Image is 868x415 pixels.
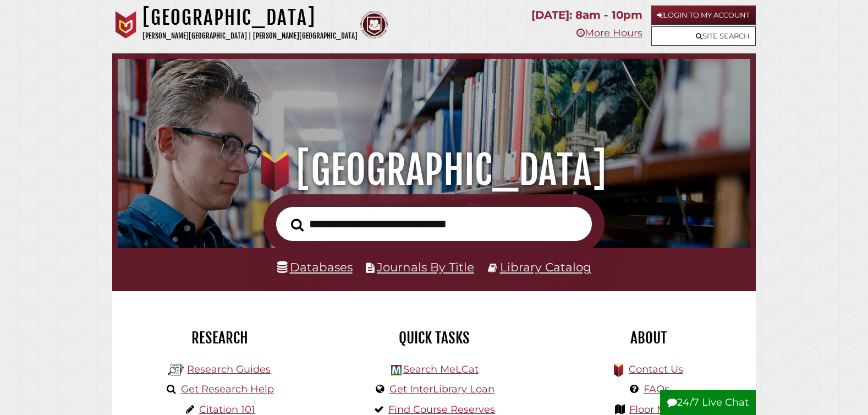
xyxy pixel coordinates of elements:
[531,6,642,25] p: [DATE]: 8am - 10pm
[131,146,738,194] h1: [GEOGRAPHIC_DATA]
[389,383,495,395] a: Get InterLibrary Loan
[391,365,402,375] img: Hekman Library Logo
[142,6,358,30] h1: [GEOGRAPHIC_DATA]
[277,260,353,274] a: Databases
[335,329,533,347] h2: Quick Tasks
[181,383,274,395] a: Get Research Help
[285,215,309,235] button: Search
[651,26,756,46] a: Site Search
[576,27,642,39] a: More Hours
[168,362,184,378] img: Hekman Library Logo
[651,6,756,25] a: Login to My Account
[644,383,669,395] a: FAQs
[377,260,474,274] a: Journals By Title
[550,329,748,347] h2: About
[187,363,271,375] a: Research Guides
[360,11,388,39] img: Calvin Theological Seminary
[291,218,304,232] i: Search
[403,363,479,375] a: Search MeLCat
[629,363,683,375] a: Contact Us
[142,30,358,42] p: [PERSON_NAME][GEOGRAPHIC_DATA] | [PERSON_NAME][GEOGRAPHIC_DATA]
[120,329,318,347] h2: Research
[112,11,140,39] img: Calvin University
[500,260,591,274] a: Library Catalog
